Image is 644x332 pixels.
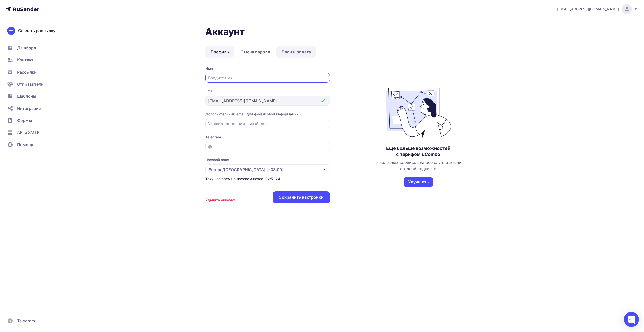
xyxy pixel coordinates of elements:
span: Отправители [17,81,44,87]
a: Шаблоны [4,91,64,101]
a: Смена пароля [235,46,275,58]
a: Профиль [205,46,234,58]
a: Формы [4,115,64,125]
div: Сохранить настройки [279,194,324,200]
span: [EMAIL_ADDRESS][DOMAIN_NAME] [557,7,619,12]
a: Дашборд [4,43,64,53]
span: Интеграции [17,105,41,111]
div: Удалить аккаунт [205,197,235,203]
a: Рассылки [4,67,64,77]
input: Укажите дополнительный email [208,121,327,127]
div: Email [205,89,330,94]
button: Часовой пояс Europe/[GEOGRAPHIC_DATA] (+03:00) [205,157,330,174]
div: Улучшить [408,179,429,185]
span: Шаблоны [17,93,36,99]
div: @ [208,144,212,150]
a: Контакты [4,55,64,65]
a: Отправители [4,79,64,89]
div: Europe/[GEOGRAPHIC_DATA] (+03:00) [209,167,284,173]
a: План и оплата [276,46,316,58]
div: Создать рассылку [18,28,55,34]
div: 5 полезных сервисов на все случаи жизни в одной подписке [375,159,461,172]
span: Контакты [17,57,36,63]
span: API и SMTP [17,129,39,136]
h1: Аккаунт [205,26,507,37]
input: Введите имя [208,75,327,81]
div: Текущее время в часовом поясе: 22:51:24 [205,176,330,181]
span: Дашборд [17,45,36,51]
span: Telegram [17,318,35,324]
span: Рассылки [17,69,37,75]
div: Дополнительный email для финансовой информации [205,112,330,117]
a: [EMAIL_ADDRESS][DOMAIN_NAME] [557,4,638,14]
div: Часовой пояс [205,157,229,162]
div: Имя [205,66,330,71]
div: Telegram [205,135,330,140]
span: Формы [17,117,32,123]
span: Помощь [17,142,34,148]
div: Еще больше возможностей с тарифом uCombo [386,145,450,157]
